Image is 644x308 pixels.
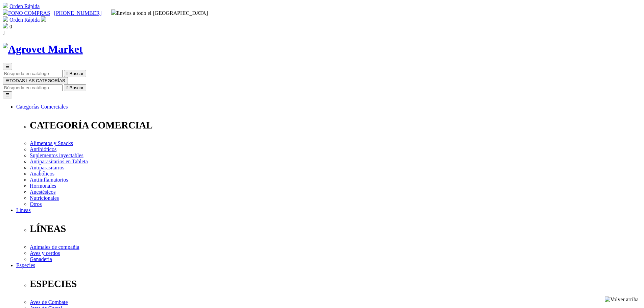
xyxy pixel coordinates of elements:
p: LÍNEAS [30,223,641,234]
img: shopping-cart.svg [3,16,8,22]
img: shopping-cart.svg [3,3,8,8]
button: ☰ [3,63,12,70]
a: Anestésicos [30,189,55,195]
a: Antiinflamatorios [30,177,68,183]
p: ESPECIES [30,278,641,289]
img: phone.svg [3,9,8,15]
a: Antiparasitarios en Tableta [30,159,88,164]
a: Anabólicos [30,171,54,176]
a: Orden Rápida [9,17,40,23]
a: Aves y cerdos [30,250,60,256]
a: Nutricionales [30,195,59,201]
a: Orden Rápida [9,3,40,9]
a: Animales de compañía [30,244,79,250]
span: Buscar [70,85,84,90]
a: Antibióticos [30,146,56,152]
a: Alimentos y Snacks [30,140,73,146]
a: Suplementos inyectables [30,152,84,158]
img: Agrovet Market [3,43,83,55]
img: delivery-truck.svg [111,9,117,15]
span: ☰ [5,78,9,83]
span: 0 [9,24,12,29]
img: shopping-bag.svg [3,23,8,28]
button: ☰TODAS LAS CATEGORÍAS [3,77,68,84]
i:  [3,30,5,35]
a: Acceda a su cuenta de cliente [41,17,46,23]
i:  [67,71,68,76]
i:  [67,85,68,90]
a: FONO COMPRAS [3,10,50,16]
a: Líneas [16,207,31,213]
button:  Buscar [64,70,86,77]
a: Ganadería [30,256,52,262]
p: CATEGORÍA COMERCIAL [30,120,641,131]
span: Envíos a todo el [GEOGRAPHIC_DATA] [111,10,208,16]
input: Buscar [3,84,63,91]
button:  Buscar [64,84,86,91]
img: Volver arriba [605,297,639,303]
input: Buscar [3,70,63,77]
a: [PHONE_NUMBER] [54,10,101,16]
span: ☰ [5,64,9,69]
a: Hormonales [30,183,56,189]
a: Antiparasitarios [30,165,64,170]
a: Especies [16,262,35,268]
button: ☰ [3,91,12,98]
span: Buscar [70,71,84,76]
img: user.svg [41,16,46,22]
a: Aves de Combate [30,299,68,305]
a: Otros [30,201,42,207]
a: Categorías Comerciales [16,104,68,110]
